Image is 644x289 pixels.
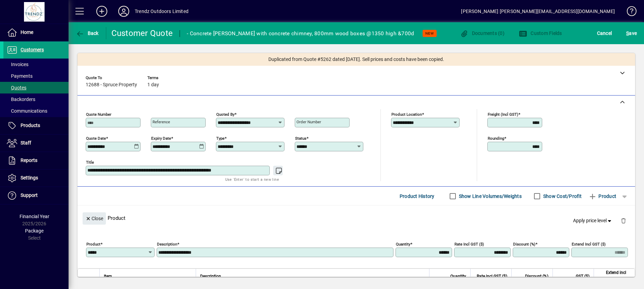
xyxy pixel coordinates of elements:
[626,30,629,36] span: S
[3,169,69,187] a: Settings
[21,47,44,52] span: Customers
[595,27,614,39] button: Cancel
[3,135,69,152] a: Staff
[450,273,466,280] span: Quantity
[111,28,173,39] div: Customer Quote
[477,273,507,280] span: Rate incl GST ($)
[488,136,504,141] mat-label: Rounding
[225,175,279,183] mat-hint: Use 'Enter' to start a new line
[104,273,112,280] span: Item
[588,191,616,202] span: Product
[585,190,620,202] button: Product
[86,242,100,247] mat-label: Product
[525,273,548,280] span: Discount (%)
[3,59,69,70] a: Invoices
[200,273,221,280] span: Description
[296,120,321,124] mat-label: Order number
[7,97,35,102] span: Backorders
[458,193,522,200] label: Show Line Volumes/Weights
[572,242,606,247] mat-label: Extend incl GST ($)
[3,187,69,204] a: Support
[513,242,535,247] mat-label: Discount (%)
[86,82,137,88] span: 12688 - Spruce Property
[21,29,33,35] span: Home
[77,205,635,230] div: Product
[216,136,224,141] mat-label: Type
[598,269,626,284] span: Extend incl GST ($)
[81,215,108,221] app-page-header-button: Close
[458,27,506,39] button: Documents (0)
[461,6,615,17] div: [PERSON_NAME] [PERSON_NAME][EMAIL_ADDRESS][DOMAIN_NAME]
[454,242,484,247] mat-label: Rate incl GST ($)
[3,152,69,169] a: Reports
[391,112,422,117] mat-label: Product location
[187,28,414,39] div: - Concrete [PERSON_NAME] with concrete chimney, 800mm wood boxes @1350 high &700d
[3,93,69,105] a: Backorders
[396,242,410,247] mat-label: Quantity
[21,175,38,180] span: Settings
[615,217,632,224] app-page-header-button: Delete
[20,214,49,219] span: Financial Year
[519,30,562,36] span: Custom Fields
[153,120,170,124] mat-label: Reference
[3,82,69,93] a: Quotes
[3,24,69,41] a: Home
[622,1,635,24] a: Knowledge Base
[76,30,99,36] span: Back
[113,5,135,17] button: Profile
[576,273,590,280] span: GST ($)
[3,117,69,134] a: Products
[157,242,177,247] mat-label: Description
[21,158,37,163] span: Reports
[7,73,33,79] span: Payments
[86,112,111,117] mat-label: Quote number
[85,213,103,224] span: Close
[597,28,612,39] span: Cancel
[268,56,444,63] span: Duplicated from Quote #5262 dated [DATE]. Sell prices and costs have been copied.
[3,105,69,117] a: Communications
[7,85,26,90] span: Quotes
[295,136,306,141] mat-label: Status
[21,123,40,128] span: Products
[216,112,234,117] mat-label: Quoted by
[86,136,106,141] mat-label: Quote date
[570,215,616,227] button: Apply price level
[74,27,100,39] button: Back
[147,82,159,88] span: 1 day
[25,228,44,234] span: Package
[7,108,47,114] span: Communications
[615,212,632,229] button: Delete
[69,27,106,39] app-page-header-button: Back
[624,27,639,39] button: Save
[21,140,31,146] span: Staff
[425,31,434,36] span: NEW
[488,112,518,117] mat-label: Freight (incl GST)
[83,212,106,225] button: Close
[542,193,582,200] label: Show Cost/Profit
[91,5,113,17] button: Add
[397,190,437,202] button: Product History
[86,160,94,165] mat-label: Title
[3,70,69,82] a: Payments
[151,136,171,141] mat-label: Expiry date
[135,6,189,17] div: Trendz Outdoors Limited
[460,30,505,36] span: Documents (0)
[573,217,613,224] span: Apply price level
[21,192,38,198] span: Support
[400,191,435,202] span: Product History
[7,62,28,67] span: Invoices
[626,28,637,39] span: ave
[517,27,564,39] button: Custom Fields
